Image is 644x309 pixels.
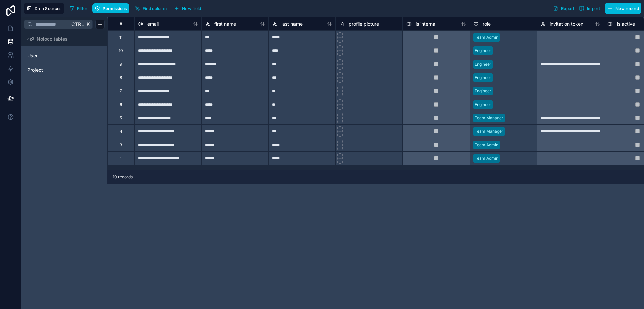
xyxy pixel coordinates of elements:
div: 3 [120,142,122,148]
div: Team Manager [475,115,503,121]
div: 5 [120,115,122,121]
div: Engineer [475,75,491,81]
div: Engineer [475,48,491,54]
div: Project [24,65,105,75]
div: Team Admin [475,155,498,161]
button: Noloco tables [24,34,101,44]
span: Find column [143,6,167,11]
span: invitation token [550,21,583,27]
div: 8 [120,75,122,80]
span: Import [587,6,600,11]
button: Filter [67,3,90,13]
span: Export [561,6,574,11]
div: 11 [119,35,123,40]
div: Engineer [475,102,491,108]
span: 10 records [113,174,133,180]
a: Permissions [92,3,132,13]
span: User [27,52,38,59]
div: 10 [119,48,123,53]
button: Import [577,3,602,14]
button: New record [605,3,641,14]
span: Ctrl [71,20,85,28]
span: is internal [416,21,436,27]
div: Team Admin [475,34,498,40]
div: User [24,50,105,61]
div: 1 [120,156,122,161]
span: role [483,21,491,27]
span: profile picture [348,21,379,27]
a: User [27,52,82,59]
button: Find column [132,3,169,13]
span: Filter [77,6,88,11]
a: Project [27,67,82,73]
div: # [113,21,129,26]
div: Team Admin [475,142,498,148]
span: Noloco tables [37,36,68,42]
div: 4 [120,129,122,134]
span: K [86,22,90,27]
span: Data Sources [35,6,62,11]
span: Permissions [103,6,127,11]
button: New field [172,3,204,13]
span: New field [182,6,201,11]
div: Engineer [475,88,491,94]
button: Permissions [92,3,129,13]
div: 6 [120,102,122,107]
div: Engineer [475,61,491,67]
button: Export [551,3,577,14]
span: first name [214,21,236,27]
div: Team Manager [475,128,503,134]
span: Project [27,67,43,73]
div: 9 [120,62,122,67]
a: New record [602,3,641,14]
span: New record [615,6,639,11]
span: is active [617,21,635,27]
button: Data Sources [24,3,64,14]
div: 7 [120,88,122,94]
span: last name [281,21,303,27]
span: email [147,21,159,27]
